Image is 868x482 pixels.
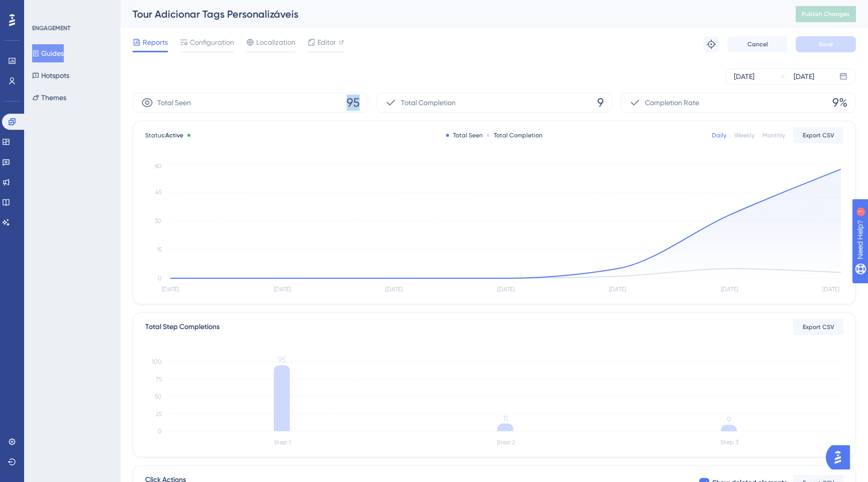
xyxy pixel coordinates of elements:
div: Total Completion [487,131,542,139]
span: Save [819,40,833,48]
div: Total Step Completions [145,321,220,333]
tspan: 9 [727,415,731,425]
iframe: UserGuiding AI Assistant Launcher [826,442,856,472]
tspan: 60 [155,163,162,170]
span: Need Help? [24,3,63,15]
div: Monthly [763,131,785,139]
span: Localization [256,36,295,48]
button: Export CSV [793,127,843,143]
div: Weekly [734,131,754,139]
button: Themes [32,89,66,107]
tspan: 95 [278,355,286,365]
tspan: [DATE] [609,286,626,293]
tspan: [DATE] [162,286,179,293]
div: [DATE] [734,70,754,83]
div: ENGAGEMENT [32,24,70,32]
tspan: 30 [155,217,162,224]
div: Total Seen [446,131,483,139]
tspan: 25 [156,411,162,418]
tspan: 11 [503,414,508,423]
span: Cancel [747,40,768,48]
tspan: Step 2 [497,439,515,446]
button: Guides [32,44,64,62]
tspan: 45 [155,189,162,196]
button: Cancel [727,36,788,52]
span: Publish Changes [802,10,850,18]
span: 9% [832,95,847,111]
tspan: [DATE] [822,286,839,293]
div: Tour Adicionar Tags Personalizáveis [133,7,771,21]
button: Export CSV [793,319,843,335]
tspan: 100 [152,358,162,365]
tspan: Step 3 [720,439,738,446]
tspan: Step 1 [274,439,291,446]
span: Export CSV [803,323,834,331]
span: Configuration [190,36,234,48]
div: [DATE] [794,70,814,83]
div: Daily [712,131,726,139]
div: 1 [70,5,73,13]
tspan: [DATE] [721,286,738,293]
span: Editor [317,36,336,48]
button: Save [796,36,856,52]
span: Export CSV [803,131,834,139]
tspan: [DATE] [385,286,402,293]
span: Active [165,132,183,139]
tspan: 0 [158,428,162,435]
button: Publish Changes [796,6,856,22]
span: 9 [597,95,604,111]
span: Reports [143,36,168,48]
tspan: 15 [157,246,162,253]
tspan: 0 [158,275,162,282]
span: Total Completion [401,97,456,109]
tspan: 50 [155,393,162,400]
tspan: [DATE] [274,286,291,293]
tspan: 75 [156,376,162,383]
span: Status: [145,131,183,139]
span: 95 [347,95,360,111]
button: Hotspots [32,66,69,85]
span: Total Seen [157,97,191,109]
tspan: [DATE] [497,286,514,293]
span: Completion Rate [645,97,699,109]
